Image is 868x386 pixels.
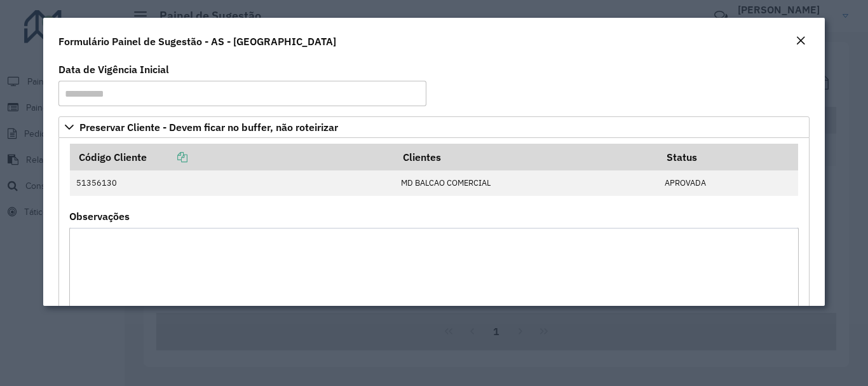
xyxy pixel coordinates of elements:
[658,144,799,170] th: Status
[70,170,394,196] td: 51356130
[70,144,394,170] th: Código Cliente
[58,34,336,49] h4: Formulário Painel de Sugestão - AS - [GEOGRAPHIC_DATA]
[658,170,799,196] td: APROVADA
[147,151,187,163] a: Copiar
[394,170,658,196] td: MD BALCAO COMERCIAL
[796,36,806,46] em: Fechar
[58,62,169,77] label: Data de Vigência Inicial
[394,144,658,170] th: Clientes
[79,122,338,132] span: Preservar Cliente - Devem ficar no buffer, não roteirizar
[69,209,130,224] label: Observações
[792,33,810,50] button: Close
[58,116,809,138] a: Preservar Cliente - Devem ficar no buffer, não roteirizar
